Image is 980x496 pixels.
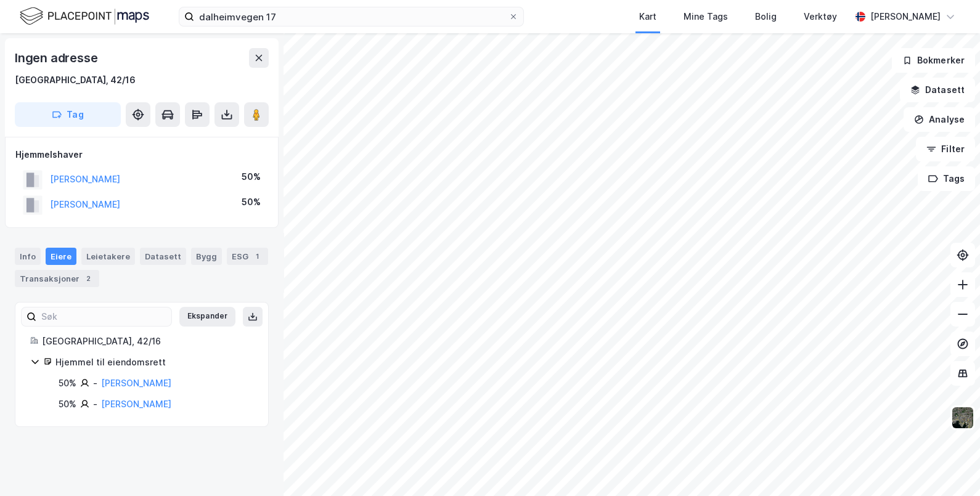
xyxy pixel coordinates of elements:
[15,248,41,265] div: Info
[755,9,777,24] div: Bolig
[101,378,171,388] a: [PERSON_NAME]
[46,248,76,265] div: Eiere
[194,7,508,26] input: Søk på adresse, matrikkel, gårdeiere, leietakere eller personer
[918,437,980,496] iframe: Chat Widget
[904,107,975,132] button: Analyse
[59,376,76,391] div: 50%
[916,137,975,161] button: Filter
[242,169,261,184] div: 50%
[20,6,149,27] img: logo.f888ab2527a4732fd821a326f86c7f29.svg
[36,307,171,326] input: Søk
[227,248,268,265] div: ESG
[242,195,261,209] div: 50%
[140,248,186,265] div: Datasett
[639,9,656,24] div: Kart
[804,9,837,24] div: Verktøy
[42,334,253,349] div: [GEOGRAPHIC_DATA], 42/16
[870,9,941,24] div: [PERSON_NAME]
[15,73,136,87] div: [GEOGRAPHIC_DATA], 42/16
[93,376,97,391] div: -
[82,272,94,285] div: 2
[15,48,100,68] div: Ingen adresse
[15,147,268,162] div: Hjemmelshaver
[15,102,121,127] button: Tag
[918,166,975,191] button: Tags
[892,48,975,73] button: Bokmerker
[81,248,135,265] div: Leietakere
[684,9,728,24] div: Mine Tags
[179,307,235,327] button: Ekspander
[101,399,171,409] a: [PERSON_NAME]
[251,250,263,262] div: 1
[900,78,975,102] button: Datasett
[15,270,99,287] div: Transaksjoner
[191,248,222,265] div: Bygg
[93,397,97,412] div: -
[55,355,253,370] div: Hjemmel til eiendomsrett
[59,397,76,412] div: 50%
[951,406,974,429] img: 9k=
